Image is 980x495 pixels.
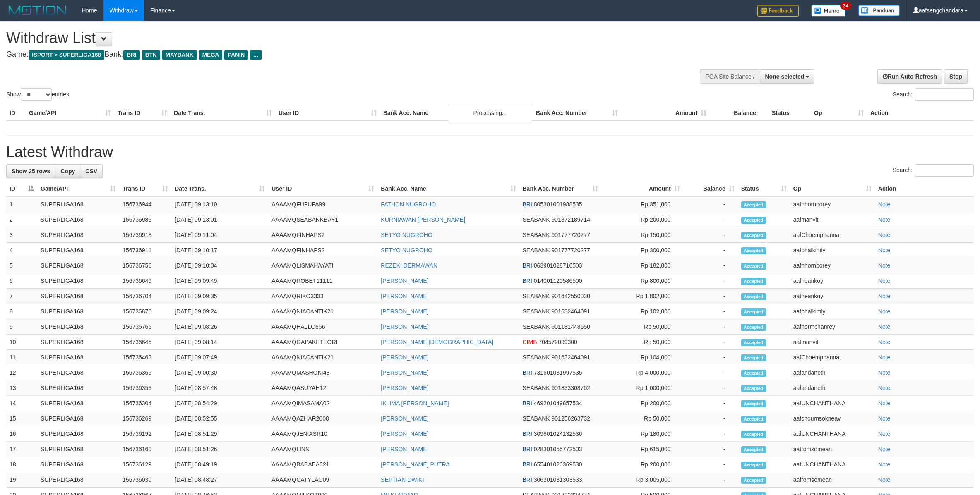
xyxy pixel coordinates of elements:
td: Rp 615,000 [601,442,683,457]
span: Copy 655401020369530 to clipboard [534,461,582,468]
label: Search: [893,88,974,101]
span: Accepted [741,308,766,316]
td: 13 [6,380,37,396]
td: [DATE] 08:51:29 [171,426,268,442]
td: aafphalkimly [790,243,875,258]
td: - [683,411,738,426]
a: Run Auto-Refresh [877,69,942,84]
span: Copy 901256263732 to clipboard [552,415,590,422]
td: SUPERLIGA168 [37,457,119,472]
td: SUPERLIGA168 [37,380,119,396]
td: 8 [6,304,37,319]
span: None selected [765,73,805,80]
td: - [683,442,738,457]
td: - [683,350,738,365]
a: [PERSON_NAME] [381,385,428,391]
td: AAAAMQFINHAPS2 [268,227,377,243]
td: SUPERLIGA168 [37,196,119,212]
td: AAAAMQAZHAR2008 [268,411,377,426]
th: Amount [621,105,710,121]
span: Copy 901833308702 to clipboard [552,385,590,391]
a: Note [878,385,891,391]
td: AAAAMQBABABA321 [268,457,377,472]
span: Accepted [741,293,766,300]
td: [DATE] 09:09:24 [171,304,268,319]
td: Rp 200,000 [601,212,683,227]
span: Accepted [741,416,766,423]
span: Accepted [741,339,766,346]
td: 6 [6,273,37,289]
th: Date Trans.: activate to sort column ascending [171,181,268,196]
span: ... [250,50,261,60]
td: [DATE] 09:09:35 [171,289,268,304]
span: Accepted [741,263,766,270]
a: [PERSON_NAME][DEMOGRAPHIC_DATA] [381,339,493,345]
td: [DATE] 09:11:04 [171,227,268,243]
a: [PERSON_NAME] [381,369,428,376]
td: Rp 200,000 [601,396,683,411]
span: Copy 731601031997535 to clipboard [534,369,582,376]
th: Balance [710,105,769,121]
td: Rp 50,000 [601,335,683,350]
span: Copy 063901028716503 to clipboard [534,262,582,269]
td: AAAAMQLINN [268,442,377,457]
td: 156736463 [119,350,171,365]
a: IKLIMA [PERSON_NAME] [381,400,449,407]
h1: Withdraw List [6,30,645,46]
img: Button%20Memo.svg [811,5,846,17]
td: SUPERLIGA168 [37,365,119,380]
td: 9 [6,319,37,335]
th: Action [867,105,974,121]
span: BRI [523,400,532,407]
a: SETYO NUGROHO [381,247,432,253]
td: aafandaneth [790,365,875,380]
span: Accepted [741,400,766,407]
a: SEPTIAN DWIKI [381,476,424,483]
span: Copy 901642550030 to clipboard [552,293,590,299]
label: Show entries [6,88,69,101]
th: Action [875,181,974,196]
span: Copy 901777720277 to clipboard [552,247,590,253]
td: aafhormchanrey [790,319,875,335]
a: Stop [944,69,968,84]
td: SUPERLIGA168 [37,319,119,335]
a: Note [878,308,891,315]
span: CSV [85,168,97,175]
td: Rp 180,000 [601,426,683,442]
span: Copy [60,168,75,175]
td: SUPERLIGA168 [37,227,119,243]
a: Note [878,369,891,376]
span: Accepted [741,446,766,453]
td: AAAAMQNIACANTIK21 [268,304,377,319]
td: 3 [6,227,37,243]
td: aafchournsokneav [790,411,875,426]
td: 19 [6,472,37,488]
span: BRI [523,369,532,376]
td: Rp 50,000 [601,411,683,426]
th: Amount: activate to sort column ascending [601,181,683,196]
span: Accepted [741,462,766,469]
img: panduan.png [858,5,900,16]
td: 156736129 [119,457,171,472]
a: Note [878,400,891,407]
td: SUPERLIGA168 [37,304,119,319]
span: Accepted [741,232,766,239]
td: SUPERLIGA168 [37,442,119,457]
td: - [683,472,738,488]
td: 156736304 [119,396,171,411]
td: SUPERLIGA168 [37,472,119,488]
a: SETYO NUGROHO [381,232,432,238]
a: Note [878,461,891,468]
td: Rp 300,000 [601,243,683,258]
span: SEABANK [523,216,550,223]
span: Accepted [741,278,766,285]
h1: Latest Withdraw [6,144,974,160]
a: Note [878,446,891,452]
td: SUPERLIGA168 [37,396,119,411]
th: User ID [275,105,380,121]
td: 17 [6,442,37,457]
td: Rp 1,000,000 [601,380,683,396]
span: Copy 901777720277 to clipboard [552,232,590,238]
th: Op: activate to sort column ascending [790,181,875,196]
span: BTN [142,50,160,60]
